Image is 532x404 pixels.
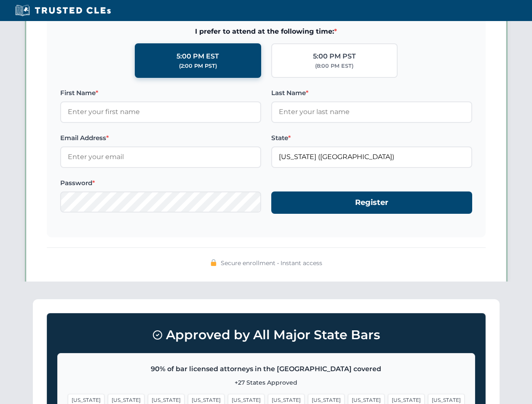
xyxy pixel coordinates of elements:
[179,62,217,70] div: (2:00 PM PST)
[68,378,465,387] p: +27 States Approved
[60,101,261,122] input: Enter your first name
[271,146,472,167] input: Florida (FL)
[315,62,353,70] div: (8:00 PM EST)
[271,101,472,122] input: Enter your last name
[210,259,217,266] img: 🔒
[271,88,472,98] label: Last Name
[60,133,261,143] label: Email Address
[176,51,219,62] div: 5:00 PM EST
[68,364,465,375] p: 90% of bar licensed attorneys in the [GEOGRAPHIC_DATA] covered
[271,191,472,214] button: Register
[271,133,472,143] label: State
[57,324,475,346] h3: Approved by All Major State Bars
[13,4,113,17] img: Trusted CLEs
[221,258,322,268] span: Secure enrollment • Instant access
[60,146,261,167] input: Enter your email
[313,51,356,62] div: 5:00 PM PST
[60,26,472,37] span: I prefer to attend at the following time:
[60,178,261,188] label: Password
[60,88,261,98] label: First Name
